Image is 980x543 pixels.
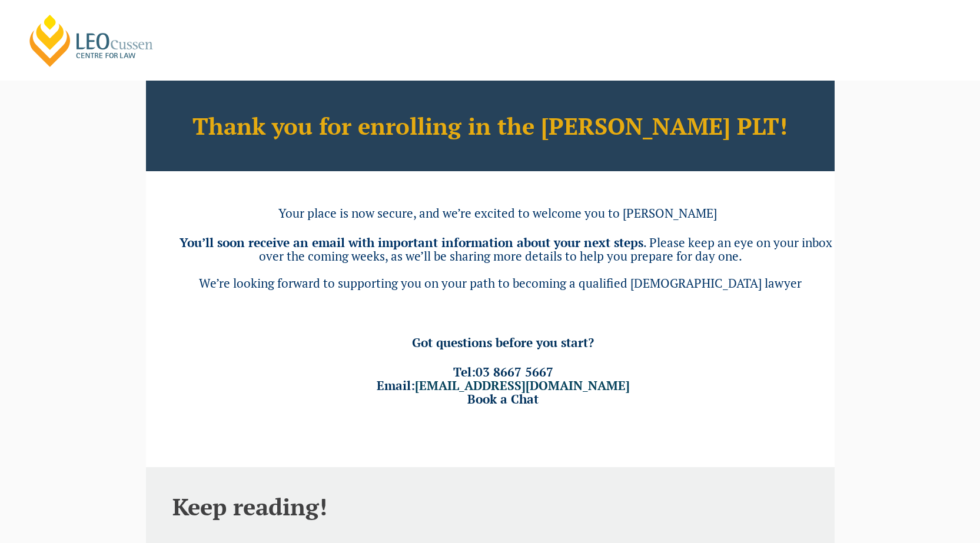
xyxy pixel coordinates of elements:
b: Thank you for enrolling in the [PERSON_NAME] PLT! [192,110,788,141]
a: Book a Chat [467,391,539,407]
a: [PERSON_NAME] Centre for Law [26,13,157,68]
span: . Please keep an eye on your inbox over the coming weeks, as we’ll be sharing more details to hel... [259,234,832,264]
b: You’ll soon receive an email with important information about your next steps [180,234,643,251]
a: 03 8667 5667 [476,364,553,380]
span: Your place is now secure, and we’re excited to welcome you to [PERSON_NAME] [278,205,717,221]
span: Got questions before you start? [412,334,594,351]
span: Email: [377,377,630,394]
span: We’re looking forward to supporting you on your path to becoming a qualified [DEMOGRAPHIC_DATA] l... [199,275,802,291]
a: [EMAIL_ADDRESS][DOMAIN_NAME] [415,377,630,394]
span: Tel: [453,364,553,380]
h2: Keep reading! [172,494,808,519]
